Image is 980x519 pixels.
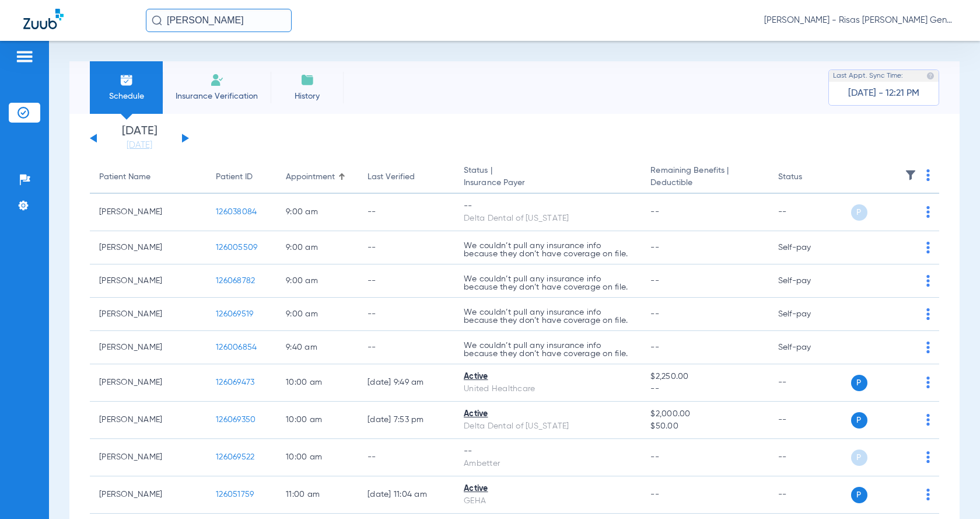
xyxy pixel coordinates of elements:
[464,458,632,470] div: Ambetter
[454,161,641,194] th: Status |
[99,171,150,183] div: Patient Name
[464,495,632,507] div: GEHA
[216,243,257,252] span: 126005509
[216,453,254,461] span: 126069522
[104,126,174,151] li: [DATE]
[641,161,768,194] th: Remaining Benefits |
[300,73,314,87] img: History
[216,171,253,183] div: Patient ID
[851,204,867,221] span: P
[905,169,916,181] img: filter.svg
[851,487,867,503] span: P
[279,90,335,102] span: History
[650,408,759,420] span: $2,000.00
[276,194,358,231] td: 9:00 AM
[769,194,848,231] td: --
[464,275,632,291] p: We couldn’t pull any insurance info because they don’t have coverage on file.
[358,439,454,476] td: --
[99,171,197,183] div: Patient Name
[464,308,632,325] p: We couldn’t pull any insurance info because they don’t have coverage on file.
[926,414,930,426] img: group-dot-blue.svg
[90,264,206,298] td: [PERSON_NAME]
[769,364,848,402] td: --
[216,416,256,424] span: 126069350
[358,231,454,264] td: --
[276,439,358,476] td: 10:00 AM
[851,450,867,466] span: P
[90,476,206,514] td: [PERSON_NAME]
[926,169,930,181] img: group-dot-blue.svg
[90,439,206,476] td: [PERSON_NAME]
[358,402,454,439] td: [DATE] 7:53 PM
[358,331,454,364] td: --
[464,445,632,458] div: --
[851,375,867,391] span: P
[464,242,632,258] p: We couldn’t pull any insurance info because they don’t have coverage on file.
[926,275,930,287] img: group-dot-blue.svg
[926,451,930,463] img: group-dot-blue.svg
[650,310,659,318] span: --
[276,476,358,514] td: 11:00 AM
[90,231,206,264] td: [PERSON_NAME]
[358,194,454,231] td: --
[650,490,659,499] span: --
[358,298,454,331] td: --
[216,378,254,386] span: 126069473
[650,420,759,433] span: $50.00
[650,383,759,395] span: --
[464,408,632,420] div: Active
[764,15,957,26] span: [PERSON_NAME] - Risas [PERSON_NAME] General
[769,264,848,298] td: Self-pay
[276,264,358,298] td: 9:00 AM
[90,298,206,331] td: [PERSON_NAME]
[216,310,253,318] span: 126069519
[769,298,848,331] td: Self-pay
[216,208,257,216] span: 126038084
[358,476,454,514] td: [DATE] 11:04 AM
[650,453,659,461] span: --
[210,73,224,87] img: Manual Insurance Verification
[358,264,454,298] td: --
[926,342,930,353] img: group-dot-blue.svg
[926,206,930,218] img: group-dot-blue.svg
[926,242,930,253] img: group-dot-blue.svg
[286,171,349,183] div: Appointment
[922,463,980,519] div: Chat Widget
[104,140,174,151] a: [DATE]
[650,277,659,285] span: --
[276,298,358,331] td: 9:00 AM
[851,412,867,429] span: P
[769,331,848,364] td: Self-pay
[120,73,134,87] img: Schedule
[464,420,632,433] div: Delta Dental of [US_STATE]
[367,171,445,183] div: Last Verified
[464,342,632,358] p: We couldn’t pull any insurance info because they don’t have coverage on file.
[769,161,848,194] th: Status
[90,364,206,402] td: [PERSON_NAME]
[769,476,848,514] td: --
[23,9,64,29] img: Zuub Logo
[286,171,335,183] div: Appointment
[90,194,206,231] td: [PERSON_NAME]
[99,90,154,102] span: Schedule
[464,371,632,383] div: Active
[367,171,415,183] div: Last Verified
[216,490,254,499] span: 126051759
[90,402,206,439] td: [PERSON_NAME]
[276,402,358,439] td: 10:00 AM
[650,243,659,252] span: --
[464,383,632,395] div: United Healthcare
[15,50,34,64] img: hamburger-icon
[464,177,632,189] span: Insurance Payer
[769,231,848,264] td: Self-pay
[216,171,267,183] div: Patient ID
[769,439,848,476] td: --
[276,364,358,402] td: 10:00 AM
[146,9,292,32] input: Search for patients
[216,277,255,285] span: 126068782
[650,343,659,351] span: --
[650,371,759,383] span: $2,250.00
[769,402,848,439] td: --
[276,331,358,364] td: 9:40 AM
[152,15,162,26] img: Search Icon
